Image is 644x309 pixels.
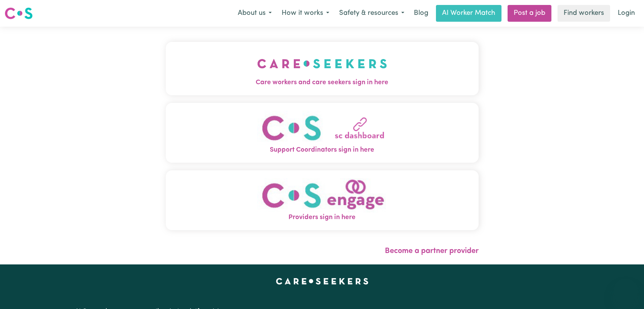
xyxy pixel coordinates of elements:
[166,78,479,88] span: Care workers and care seekers sign in here
[334,5,409,21] button: Safety & resources
[613,5,639,22] a: Login
[276,278,368,284] a: Careseekers home page
[166,170,479,230] button: Providers sign in here
[557,5,610,22] a: Find workers
[5,6,33,20] img: Careseekers logo
[233,5,277,21] button: About us
[614,279,638,303] iframe: Button to launch messaging window
[409,5,433,22] a: Blog
[166,103,479,163] button: Support Coordinators sign in here
[166,42,479,95] button: Care workers and care seekers sign in here
[5,5,33,22] a: Careseekers logo
[166,145,479,155] span: Support Coordinators sign in here
[385,247,479,255] a: Become a partner provider
[166,213,479,223] span: Providers sign in here
[436,5,501,22] a: AI Worker Match
[508,5,551,22] a: Post a job
[277,5,334,21] button: How it works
